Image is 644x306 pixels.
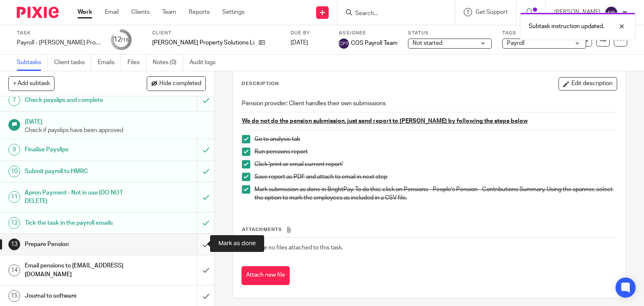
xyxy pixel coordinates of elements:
button: Edit description [558,77,617,91]
p: Subtask instruction updated. [529,22,604,31]
div: 14 [8,265,20,276]
a: Clients [131,8,150,16]
a: Client tasks [54,54,91,71]
span: Payroll [507,40,525,46]
h1: Finalise Payslips [25,143,134,156]
div: 11 [8,191,20,203]
a: Team [162,8,176,16]
h1: Apron Payment - Not in use (DO NOT DELETE) [25,187,134,208]
span: Attachments [242,227,282,232]
h1: Tick the task in the payroll emails [25,217,134,229]
a: Work [78,8,92,16]
p: Go to analysis tab [254,135,617,143]
p: Mark submission as done in BrightPay. To do this: click on Pensions - People's Pension - Contribu... [254,185,617,202]
a: Notes (0) [153,54,183,71]
div: 10 [8,166,20,177]
img: Pixie [17,7,59,18]
div: 7 [8,94,20,106]
div: 13 [8,239,20,250]
label: Client [152,30,280,36]
span: [DATE] [291,40,308,46]
p: Click 'print or email current report' [254,160,617,169]
u: We do not do the pension submission, just send report to [PERSON_NAME] by following the steps below [242,118,528,124]
a: Email [105,8,119,16]
div: Payroll - [PERSON_NAME] Property Solutions Ltd - BrightPay Cloud - Payday Last Working Day - [DATE] [17,39,101,47]
div: 12 [114,35,129,44]
span: Hide completed [159,80,201,87]
span: Not started [413,40,442,46]
span: COS Payroll Team [351,39,397,47]
img: svg%3E [605,6,618,19]
h1: Journal to software [25,290,134,302]
div: 9 [8,144,20,156]
h1: [DATE] [25,116,206,126]
p: Run pensions report [254,148,617,156]
h1: Submit payroll to HMRC [25,165,134,178]
p: Description [241,80,279,87]
p: Pension provider: Client handles their own submissions [242,99,617,108]
div: 12 [8,217,20,229]
a: Subtasks [17,54,48,71]
button: Hide completed [147,76,206,91]
h1: Email pensions to [EMAIL_ADDRESS][DOMAIN_NAME] [25,259,134,281]
a: Reports [189,8,210,16]
button: + Add subtask [8,76,55,91]
a: Audit logs [190,54,222,71]
a: Settings [222,8,244,16]
label: Due by [291,30,328,36]
button: Attach new file [241,266,290,285]
div: 15 [8,290,20,302]
div: Payroll - Euan Kellie Property Solutions Ltd - BrightPay Cloud - Payday Last Working Day - Septem... [17,39,101,47]
a: Files [127,54,146,71]
small: /15 [121,38,129,42]
label: Task [17,30,101,36]
h1: Check payslips and complete [25,94,134,106]
h1: Prepare Pension [25,238,134,251]
span: There are no files attached to this task. [242,245,343,251]
p: [PERSON_NAME] Property Solutions Limited [152,39,254,47]
p: Save report as PDF and attach to email in next step [254,173,617,181]
p: Check if payslips have been approved [25,126,206,135]
img: svg%3E [339,39,349,49]
a: Emails [98,54,121,71]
